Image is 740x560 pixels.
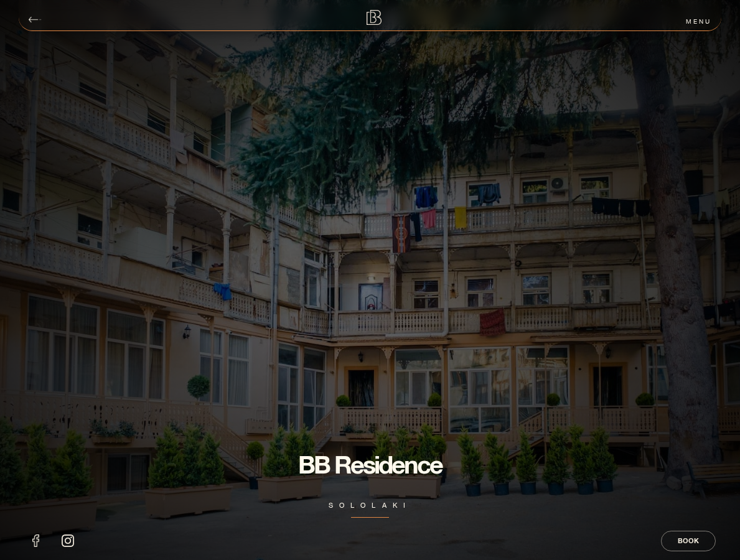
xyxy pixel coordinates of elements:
img: arrow-left-dots.17e7a6b8.png [29,17,41,23]
img: logo.5dfd1eee.png [367,10,382,25]
a: book [661,531,716,552]
img: social-instagram.e873baa2.png [62,534,74,547]
h6: sololaki [311,499,429,518]
h1: BB residence [296,446,444,483]
img: social-facebook.40a94d4c.png [32,534,39,547]
button: menu [697,19,722,32]
div: menu [676,13,721,29]
span: book [678,536,699,546]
